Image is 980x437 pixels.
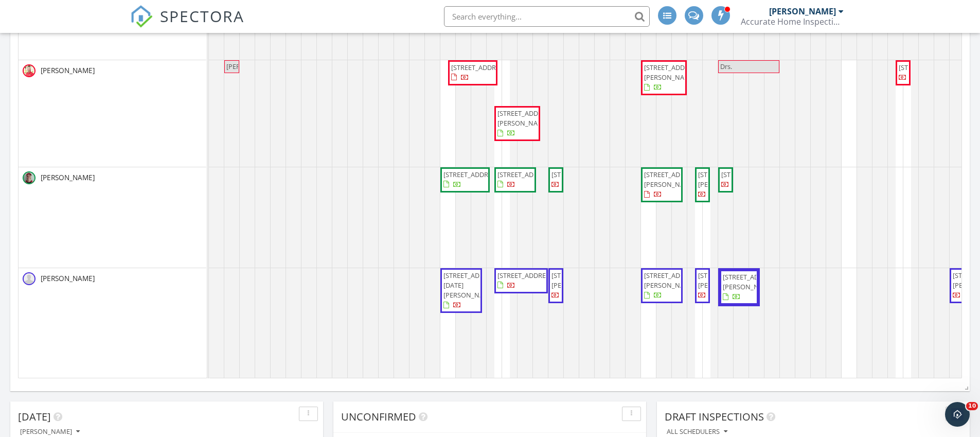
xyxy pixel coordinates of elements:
[444,6,650,27] input: Search everything...
[644,63,702,82] span: [STREET_ADDRESS][PERSON_NAME]
[341,410,416,424] span: Unconfirmed
[497,170,555,179] span: [STREET_ADDRESS]
[551,170,609,179] span: [STREET_ADDRESS]
[698,271,756,290] span: [STREET_ADDRESS][PERSON_NAME]
[966,402,978,410] span: 10
[443,170,501,179] span: [STREET_ADDRESS]
[130,14,244,36] a: SPECTORA
[23,272,35,285] img: default-user-f0147aede5fd5fa78ca7ade42f37bd4542148d508eef1c3d3ea960f66861d68b.jpg
[497,109,555,128] span: [STREET_ADDRESS][PERSON_NAME]
[723,272,780,291] span: [STREET_ADDRESS][PERSON_NAME]
[698,170,756,189] span: [STREET_ADDRESS][PERSON_NAME]
[451,63,509,72] span: [STREET_ADDRESS]
[23,171,35,184] img: 17340156597774812308200248345617.jpg
[160,5,244,27] span: SPECTORA
[39,65,97,76] span: [PERSON_NAME]
[667,428,727,435] div: All schedulers
[497,271,555,280] span: [STREET_ADDRESS]
[18,410,51,424] span: [DATE]
[39,273,97,284] span: [PERSON_NAME]
[741,16,844,27] div: Accurate Home Inspections
[644,170,702,189] span: [STREET_ADDRESS][PERSON_NAME]
[769,6,836,16] div: [PERSON_NAME]
[945,402,970,427] iframe: Intercom live chat
[644,271,702,290] span: [STREET_ADDRESS][PERSON_NAME]
[226,62,278,71] span: [PERSON_NAME]
[443,271,501,300] span: [STREET_ADDRESS][DATE][PERSON_NAME]
[23,64,35,77] img: 026accurate_home_inspections.jpg
[665,410,764,424] span: Draft Inspections
[720,62,732,71] span: Drs.
[130,5,153,28] img: The Best Home Inspection Software - Spectora
[721,170,779,179] span: [STREET_ADDRESS]
[551,271,609,290] span: [STREET_ADDRESS][PERSON_NAME]
[20,428,80,435] div: [PERSON_NAME]
[899,63,956,72] span: [STREET_ADDRESS]
[39,172,97,183] span: [PERSON_NAME]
